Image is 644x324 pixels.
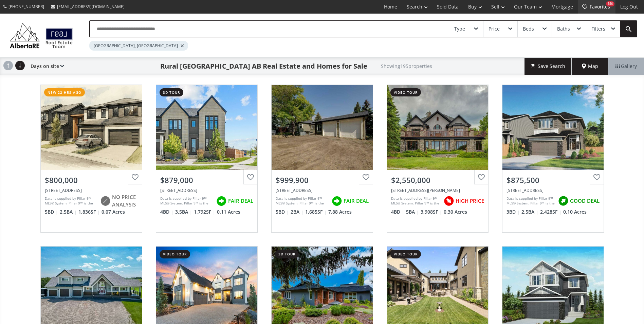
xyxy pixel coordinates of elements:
span: [PHONE_NUMBER] [8,4,44,10]
div: Map [572,58,608,75]
span: 1,685 SF [305,209,327,215]
div: Beds [523,26,534,31]
span: 4 BD [160,209,173,215]
img: rating icon [215,194,228,208]
a: $875,500[STREET_ADDRESS]Data is supplied by Pillar 9™ MLS® System. Pillar 9™ is the owner of the ... [495,78,611,239]
img: rating icon [556,194,570,208]
span: [EMAIL_ADDRESS][DOMAIN_NAME] [57,4,125,10]
span: FAIR DEAL [344,197,369,204]
img: rating icon [442,194,456,208]
div: 124 Misty Morning Drive, Rural Rocky View County, AB T3Z 2Z7 [391,187,484,193]
div: Data is supplied by Pillar 9™ MLS® System. Pillar 9™ is the owner of the copyright in its MLS® Sy... [276,196,328,206]
div: Type [454,26,465,31]
div: $879,000 [160,175,253,185]
div: Data is supplied by Pillar 9™ MLS® System. Pillar 9™ is the owner of the copyright in its MLS® Sy... [45,196,97,206]
span: HIGH PRICE [456,197,484,204]
span: 3,908 SF [421,209,442,215]
div: Baths [557,26,570,31]
span: Map [582,63,598,70]
h2: Showing 195 properties [381,64,432,69]
span: 2,428 SF [540,209,562,215]
span: 3 BD [507,209,520,215]
div: 1002 Harmony Parade, Rural Rocky View County, AB T3Z 0H1 [160,187,253,193]
a: video tour$2,550,000[STREET_ADDRESS][PERSON_NAME]Data is supplied by Pillar 9™ MLS® System. Pilla... [380,78,495,239]
span: 0.10 Acres [563,209,587,215]
div: Price [489,26,500,31]
span: 2.5 BA [521,209,538,215]
div: Data is supplied by Pillar 9™ MLS® System. Pillar 9™ is the owner of the copyright in its MLS® Sy... [391,196,440,206]
div: Data is supplied by Pillar 9™ MLS® System. Pillar 9™ is the owner of the copyright in its MLS® Sy... [507,196,555,206]
button: Save Search [525,58,572,75]
span: 3.5 BA [175,209,192,215]
span: 5 BD [276,209,289,215]
span: 0.30 Acres [444,209,467,215]
div: $800,000 [45,175,138,185]
span: 2 BA [291,209,303,215]
div: $2,550,000 [391,175,484,185]
span: 7.88 Acres [328,209,352,215]
span: 0.07 Acres [102,209,125,215]
span: 5 BA [406,209,419,215]
h1: Rural [GEOGRAPHIC_DATA] AB Real Estate and Homes for Sale [160,61,367,71]
a: [EMAIL_ADDRESS][DOMAIN_NAME] [48,0,128,13]
span: 1,792 SF [194,209,215,215]
span: 0.11 Acres [217,209,240,215]
span: NO PRICE ANALYSIS [112,194,138,208]
span: FAIR DEAL [228,197,253,204]
span: 1,836 SF [78,209,100,215]
span: 5 BD [45,209,58,215]
span: GOOD DEAL [570,197,600,204]
div: 156 [606,1,614,6]
div: $999,900 [276,175,369,185]
a: $999,900[STREET_ADDRESS]Data is supplied by Pillar 9™ MLS® System. Pillar 9™ is the owner of the ... [264,78,380,239]
div: 23140 Township Road 272, Rural Rocky View County, AB T4B 2A3 [276,187,369,193]
div: Days on site [27,58,64,75]
span: 2.5 BA [60,209,77,215]
div: $875,500 [507,175,600,185]
div: Filters [591,26,605,31]
a: 3d tour$879,000[STREET_ADDRESS]Data is supplied by Pillar 9™ MLS® System. Pillar 9™ is the owner ... [149,78,264,239]
span: 4 BD [391,209,404,215]
div: Gallery [608,58,644,75]
img: rating icon [98,194,112,208]
a: new 22 hrs ago$800,000[STREET_ADDRESS]Data is supplied by Pillar 9™ MLS® System. Pillar 9™ is the... [34,78,149,239]
div: Data is supplied by Pillar 9™ MLS® System. Pillar 9™ is the owner of the copyright in its MLS® Sy... [160,196,213,206]
img: rating icon [330,194,344,208]
span: Gallery [615,63,637,70]
img: Logo [7,21,76,50]
div: 629 Sailfin Drive, Rural Rocky View County, AB T3Z 0J5 [507,187,600,193]
div: [GEOGRAPHIC_DATA], [GEOGRAPHIC_DATA] [89,41,188,51]
div: 1160 Sailfin Heath, Rural Rocky View County, AB T3Z 0J1 [45,187,138,193]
